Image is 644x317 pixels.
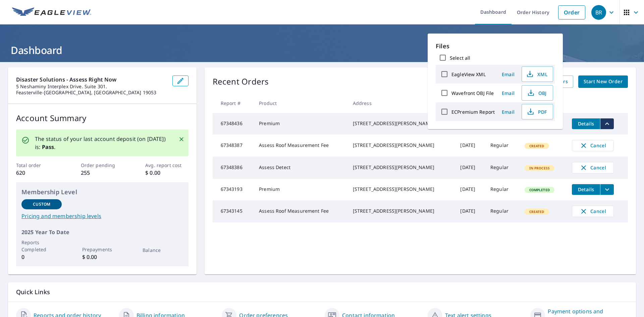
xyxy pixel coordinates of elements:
td: 67348436 [213,113,254,135]
p: Recent Orders [213,75,269,88]
p: Custom [33,201,50,207]
a: Pricing and membership levels [21,212,183,220]
p: Prepayments [82,246,122,253]
p: 0 [21,253,62,261]
span: Email [500,109,516,115]
label: Wavefront OBJ File [451,90,494,96]
div: [STREET_ADDRESS][PERSON_NAME] [353,142,450,149]
td: Assess Roof Measurement Fee [254,200,347,222]
button: filesDropdownBtn-67343193 [600,184,614,195]
span: Cancel [579,164,607,172]
button: OBJ [522,85,553,101]
p: Account Summary [16,112,189,124]
span: Details [576,120,596,127]
div: [STREET_ADDRESS][PERSON_NAME] [353,164,450,171]
td: 67348387 [213,135,254,157]
p: Reports Completed [21,239,62,253]
div: BR [591,5,606,20]
button: detailsBtn-67348436 [572,118,600,129]
p: Membership Level [21,188,183,197]
span: Email [500,90,516,96]
p: Files [436,42,555,51]
p: Feasterville-[GEOGRAPHIC_DATA], [GEOGRAPHIC_DATA] 19053 [16,90,167,96]
td: Regular [485,157,519,179]
th: Report # [213,93,254,113]
td: Regular [485,135,519,157]
button: Cancel [572,162,614,173]
b: Pass [42,143,54,151]
h1: Dashboard [8,43,636,57]
td: [DATE] [455,157,485,179]
span: Cancel [579,207,607,215]
span: Cancel [579,142,607,150]
span: Details [576,186,596,193]
td: [DATE] [455,179,485,200]
td: Regular [485,200,519,222]
img: EV Logo [12,7,91,17]
span: Created [525,209,548,214]
label: ECPremium Report [451,109,495,115]
button: detailsBtn-67343193 [572,184,600,195]
label: Select all [450,55,470,61]
a: Start New Order [578,75,628,88]
p: 255 [81,169,124,177]
div: [STREET_ADDRESS][PERSON_NAME] [353,208,450,214]
button: Email [497,69,519,80]
p: Avg. report cost [145,162,188,169]
p: Total order [16,162,59,169]
div: [STREET_ADDRESS][PERSON_NAME] [353,186,450,193]
a: Order [558,5,585,19]
span: Email [500,71,516,77]
button: XML [522,66,553,82]
p: Quick Links [16,288,628,296]
button: Email [497,88,519,98]
span: Created [525,144,548,148]
td: [DATE] [455,200,485,222]
th: Product [254,93,347,113]
span: OBJ [526,89,547,97]
span: XML [526,70,547,78]
td: [DATE] [455,135,485,157]
p: The status of your last account deposit (on [DATE]) is: . [35,135,170,151]
td: 67343193 [213,179,254,200]
span: PDF [526,108,547,116]
span: In Process [525,166,554,170]
td: Regular [485,179,519,200]
td: 67343145 [213,200,254,222]
label: EagleView XML [451,71,486,77]
div: [STREET_ADDRESS][PERSON_NAME] [353,120,450,127]
p: 5 Neshaminy Interplex Drive. Suite 301. [16,84,167,90]
button: Close [177,135,186,144]
td: Assess Roof Measurement Fee [254,135,347,157]
button: filesDropdownBtn-67348436 [600,118,614,129]
button: Cancel [572,206,614,217]
p: 620 [16,169,59,177]
p: $ 0.00 [82,253,122,261]
p: Balance [143,247,183,254]
td: 67348386 [213,157,254,179]
p: 2025 Year To Date [21,228,183,236]
td: Premium [254,113,347,135]
button: PDF [522,104,553,119]
button: Email [497,107,519,117]
td: Assess Detect [254,157,347,179]
td: Premium [254,179,347,200]
span: Completed [525,188,554,192]
p: $ 0.00 [145,169,188,177]
p: Disaster Solutions - Assess Right Now [16,75,167,84]
th: Address [347,93,455,113]
button: Cancel [572,140,614,151]
span: Start New Order [584,77,623,86]
p: Order pending [81,162,124,169]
